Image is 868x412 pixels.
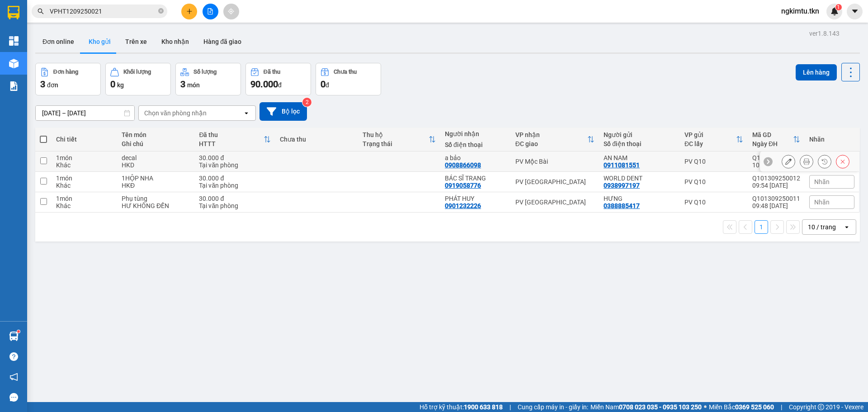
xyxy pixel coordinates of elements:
[752,161,800,169] div: 10:08 [DATE]
[223,4,239,19] button: aim
[199,182,271,189] div: Tại văn phòng
[9,393,18,402] span: message
[17,330,20,333] sup: 1
[604,131,675,138] div: Người gửi
[604,195,675,202] div: HƯNG
[684,131,736,138] div: VP gửi
[122,182,190,189] div: HKĐ
[445,195,506,202] div: PHÁT HUY
[752,202,800,209] div: 09:48 [DATE]
[196,31,249,52] button: Hàng đã giao
[85,22,378,33] li: [STREET_ADDRESS][PERSON_NAME]. [GEOGRAPHIC_DATA], Tỉnh [GEOGRAPHIC_DATA]
[830,7,839,15] img: icon-new-feature
[782,155,795,168] div: Sửa đơn hàng
[843,223,850,231] svg: open
[199,195,271,202] div: 30.000 đ
[445,202,481,209] div: 0901232226
[445,154,506,161] div: a bảo
[264,69,280,75] div: Đã thu
[515,199,594,206] div: PV [GEOGRAPHIC_DATA]
[278,81,282,89] span: đ
[809,28,840,38] div: ver 1.8.143
[9,331,19,341] img: warehouse-icon
[684,199,743,206] div: PV Q10
[56,202,113,209] div: Khác
[420,402,503,412] span: Hỗ trợ kỹ thuật:
[752,140,793,147] div: Ngày ĐH
[122,154,190,161] div: decal
[604,182,640,189] div: 0938997197
[38,8,44,14] span: search
[122,140,190,147] div: Ghi chú
[53,69,78,75] div: Đơn hàng
[158,8,164,14] span: close-circle
[199,131,264,138] div: Đã thu
[280,136,353,143] div: Chưa thu
[9,373,18,381] span: notification
[604,175,675,182] div: WORLD DENT
[11,11,57,57] img: logo.jpg
[704,405,707,409] span: ⚪️
[47,81,58,89] span: đơn
[752,131,793,138] div: Mã GD
[118,31,154,52] button: Trên xe
[187,81,200,89] span: món
[515,158,594,165] div: PV Mộc Bài
[245,63,311,95] button: Đã thu90.000đ
[154,31,196,52] button: Kho nhận
[684,158,743,165] div: PV Q10
[175,63,241,95] button: Số lượng3món
[774,5,826,17] span: ngkimtu.tkn
[445,182,481,189] div: 0919058776
[180,79,185,90] span: 3
[835,4,842,10] sup: 1
[56,154,113,161] div: 1 món
[363,140,429,147] div: Trạng thái
[35,31,81,52] button: Đơn online
[809,136,854,143] div: Nhãn
[122,202,190,209] div: HƯ KHÔNG ĐỀN
[781,402,782,412] span: |
[186,8,193,14] span: plus
[814,199,830,206] span: Nhãn
[752,175,800,182] div: Q101309250012
[755,220,768,234] button: 1
[243,109,250,117] svg: open
[193,69,217,75] div: Số lượng
[445,130,506,137] div: Người nhận
[122,161,190,169] div: HKD
[445,175,506,182] div: BÁC SĨ TRANG
[709,402,774,412] span: Miền Bắc
[619,403,702,411] strong: 0708 023 035 - 0935 103 250
[11,66,83,81] b: GỬI : PV Q10
[81,31,118,52] button: Kho gửi
[818,404,824,410] span: copyright
[35,63,101,95] button: Đơn hàng3đơn
[684,178,743,185] div: PV Q10
[509,402,511,412] span: |
[748,128,805,152] th: Toggle SortBy
[604,161,640,169] div: 0911081551
[194,128,275,152] th: Toggle SortBy
[40,79,45,90] span: 3
[56,195,113,202] div: 1 món
[56,136,113,143] div: Chi tiết
[604,154,675,161] div: AN NAM
[203,4,218,19] button: file-add
[122,195,190,202] div: Phụ tùng
[110,79,115,90] span: 0
[105,63,171,95] button: Khối lượng0kg
[604,140,675,147] div: Số điện thoại
[181,4,197,19] button: plus
[122,131,190,138] div: Tên món
[752,182,800,189] div: 09:54 [DATE]
[199,202,271,209] div: Tại văn phòng
[334,69,357,75] div: Chưa thu
[85,33,378,45] li: Hotline: 1900 8153
[445,141,506,148] div: Số điện thoại
[515,140,587,147] div: ĐC giao
[50,6,156,16] input: Tìm tên, số ĐT hoặc mã đơn
[590,402,702,412] span: Miền Nam
[511,128,599,152] th: Toggle SortBy
[302,98,311,107] sup: 2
